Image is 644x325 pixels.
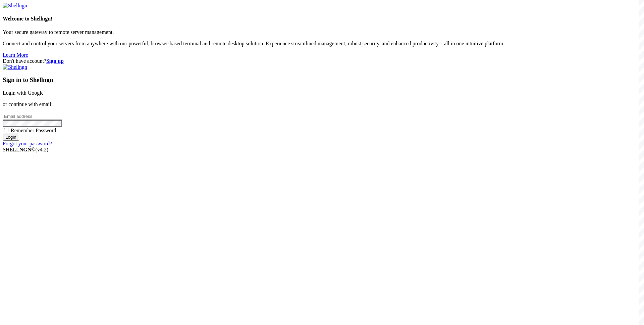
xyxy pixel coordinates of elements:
span: SHELL © [3,147,48,152]
p: Your secure gateway to remote server management. [3,29,641,35]
a: Sign up [46,58,64,64]
p: or continue with email: [3,101,641,107]
input: Login [3,134,19,141]
span: Remember Password [11,128,56,133]
p: Connect and control your servers from anywhere with our powerful, browser-based terminal and remo... [3,41,641,47]
img: Shellngn [3,3,27,9]
a: Learn More [3,52,28,58]
img: Shellngn [3,64,27,70]
a: Forgot your password? [3,141,52,146]
input: Email address [3,113,62,120]
span: 4.2.0 [36,147,49,152]
b: NGN [19,147,32,152]
a: Login with Google [3,90,44,96]
h4: Welcome to Shellngn! [3,16,641,22]
h3: Sign in to Shellngn [3,76,641,84]
input: Remember Password [4,128,8,132]
div: Don't have account? [3,58,641,64]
